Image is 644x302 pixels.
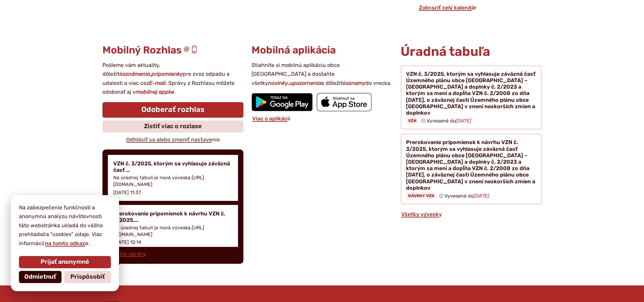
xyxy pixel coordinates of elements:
strong: oznámenia [122,71,150,77]
p: Na úradnej tabuli je nová výveska.[URL][DOMAIN_NAME] [113,175,233,188]
a: Staršie správy [108,251,147,257]
img: Prejsť na mobilnú aplikáciu Sekule v App Store [317,93,372,111]
p: [DATE] 11:37 [113,190,141,195]
a: Zobraziť celý kalendár [418,4,477,11]
p: Pošleme vám aktuality, dôležité , pre zvoz odpadu a udalosti a viac cez . Správy z Rozhlasu môžet... [102,61,243,97]
a: Všetky vývesky [401,211,443,217]
img: Prejsť na mobilnú aplikáciu Sekule v službe Google Play [252,93,313,111]
button: Odmietnuť [19,271,62,283]
strong: pripomienky [151,71,183,77]
a: Zistiť viac o rozlase [102,120,243,133]
span: Odmietnuť [24,273,56,281]
strong: novinky [268,80,288,86]
a: VZN č. 3/2025, ktorým sa vyhlasuje záväzná časť … Na úradnej tabuli je nová výveska.[URL][DOMAIN_... [108,155,238,201]
strong: mobilnej appke [136,89,174,95]
a: Odoberať rozhlas [102,102,243,118]
a: na tomto odkaze [44,240,89,247]
p: Na zabezpečenie funkčnosti a anonymnú analýzu návštevnosti táto webstránka ukladá do vášho prehli... [19,203,111,248]
span: Prispôsobiť [70,273,105,281]
strong: upozornenia [289,80,321,86]
span: Prijať anonymné [41,258,89,266]
a: VZN č. 3/2025, ktorým sa vyhlasuje záväzná časť Územného plánu obce [GEOGRAPHIC_DATA] – [GEOGRAPH... [401,65,542,130]
h2: Úradná tabuľa [401,45,542,59]
p: [DATE] 12:14 [113,239,141,245]
h4: Prerokovanie pripomienok k návrhu VZN č. 3/2025,… [113,210,233,223]
button: Prispôsobiť [64,271,111,283]
a: Prerokovanie pripomienok k návrhu VZN č. 3/2025, ktorým sa vyhlasuje záväzná časť Územného plánu ... [401,134,542,205]
a: Prerokovanie pripomienok k návrhu VZN č. 3/2025,… Na úradnej tabuli je nová výveska.[URL][DOMAIN_... [108,205,238,251]
a: Odhlásiť sa alebo zmeniť nastavenia [125,136,220,143]
strong: oznamy [345,80,365,86]
p: Stiahnite si mobilnú aplikáciu obce [GEOGRAPHIC_DATA] a dostaňte všetky , a dôležité do vrecka. [252,61,392,88]
h4: VZN č. 3/2025, ktorým sa vyhlasuje záväzná časť … [113,160,233,173]
button: Prijať anonymné [19,256,111,268]
p: Na úradnej tabuli je nová výveska.[URL][DOMAIN_NAME] [113,225,233,238]
h3: Mobilná aplikácia [252,45,392,56]
h3: Mobilný Rozhlas [102,45,243,56]
strong: E-mail [149,80,166,86]
a: Viac o aplikácii [252,115,291,122]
